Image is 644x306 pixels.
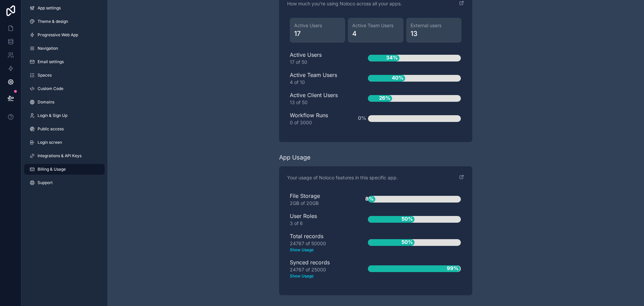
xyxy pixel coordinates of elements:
text: Show Usage [290,273,346,279]
div: Total records [290,232,346,253]
span: Navigation [38,46,58,51]
text: Show Usage [290,247,346,253]
a: Support [24,177,105,188]
div: File Storage [290,192,346,207]
span: 99% [445,263,460,274]
span: External users [411,22,457,29]
p: How much you're using Noloco across all your apps. [287,0,402,7]
span: Login & Sign Up [38,113,67,118]
div: 3 of 6 [290,220,346,227]
a: Spaces [24,70,105,81]
span: 50% [400,237,415,248]
span: Integrations & API Keys [38,153,82,159]
span: 34% [384,52,399,63]
a: Email settings [24,56,105,67]
div: Synced records [290,258,346,279]
div: 2GB of 20GB [290,200,346,207]
span: 0% [356,113,368,124]
span: Active Users [294,22,341,29]
div: 13 of 50 [290,99,346,106]
span: 50% [400,214,415,225]
span: 40% [390,73,405,84]
span: 13 [411,29,457,38]
div: Active Client Users [290,91,346,106]
span: Billing & Usage [38,167,66,172]
span: 8% [364,193,375,205]
span: Theme & design [38,19,68,24]
span: App settings [38,5,61,11]
span: Login screen [38,140,62,145]
span: Public access [38,126,64,132]
span: 4 [352,29,399,38]
span: Email settings [38,59,64,64]
div: Active Users [290,51,346,65]
a: Navigation [24,43,105,54]
span: 17 [294,29,341,38]
span: Custom Code [38,86,63,91]
span: Active Team Users [352,22,399,29]
span: Progressive Web App [38,32,78,38]
div: Active Team Users [290,71,346,86]
span: Domains [38,99,54,105]
div: App Usage [279,153,311,162]
a: Theme & design [24,16,105,27]
div: 24767 of 25000 [290,266,346,279]
a: Public access [24,124,105,134]
div: 17 of 50 [290,59,346,65]
div: 0 of 3000 [290,119,346,126]
div: Workflow Runs [290,111,346,126]
a: Domains [24,97,105,107]
div: 4 of 10 [290,79,346,86]
a: Login & Sign Up [24,110,105,121]
a: Progressive Web App [24,30,105,40]
a: Custom Code [24,83,105,94]
p: Your usage of Noloco features in this specific app. [287,174,398,181]
a: App settings [24,3,105,13]
span: Support [38,180,53,185]
a: Login screen [24,137,105,148]
a: Integrations & API Keys [24,150,105,161]
div: 24767 of 50000 [290,240,346,253]
span: 26% [377,93,392,104]
span: Spaces [38,73,52,78]
a: Billing & Usage [24,164,105,175]
div: User Roles [290,212,346,227]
